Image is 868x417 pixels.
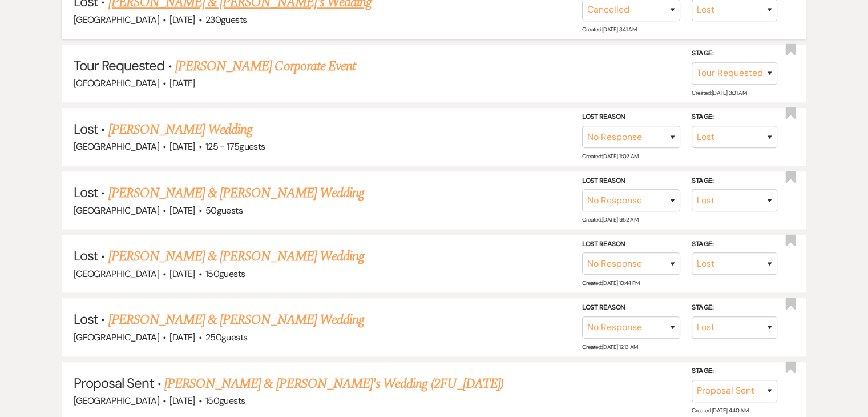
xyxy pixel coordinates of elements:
span: 150 guests [205,268,245,280]
span: [DATE] [169,14,195,26]
span: 150 guests [205,395,245,407]
span: [DATE] [169,205,195,216]
span: Created: [DATE] 4:40 AM [692,407,748,414]
label: Stage: [692,365,777,378]
span: [DATE] [169,395,195,407]
span: Created: [DATE] 3:41 AM [582,26,636,33]
a: [PERSON_NAME] & [PERSON_NAME]'s Wedding (2FU_[DATE]) [164,374,503,394]
span: [GEOGRAPHIC_DATA] [74,141,159,153]
label: Lost Reason [582,302,680,314]
a: [PERSON_NAME] Corporate Event [175,56,356,77]
span: [DATE] [169,331,195,343]
span: Created: [DATE] 12:13 AM [582,343,637,351]
span: Created: [DATE] 9:52 AM [582,216,638,223]
span: Lost [74,183,98,201]
label: Stage: [692,302,777,314]
span: [GEOGRAPHIC_DATA] [74,331,159,343]
label: Lost Reason [582,111,680,123]
span: 250 guests [205,331,247,343]
span: [GEOGRAPHIC_DATA] [74,395,159,407]
label: Stage: [692,47,777,60]
label: Lost Reason [582,238,680,251]
span: 50 guests [205,205,243,216]
span: [DATE] [169,77,195,89]
a: [PERSON_NAME] & [PERSON_NAME] Wedding [108,310,364,330]
span: 230 guests [205,14,247,26]
span: Lost [74,310,98,328]
label: Lost Reason [582,175,680,187]
span: Tour Requested [74,57,165,74]
a: [PERSON_NAME] & [PERSON_NAME] Wedding [108,183,364,203]
span: [DATE] [169,268,195,280]
a: [PERSON_NAME] & [PERSON_NAME] Wedding [108,246,364,267]
label: Stage: [692,111,777,123]
span: [GEOGRAPHIC_DATA] [74,268,159,280]
span: Created: [DATE] 10:44 PM [582,279,639,287]
label: Stage: [692,238,777,251]
span: [GEOGRAPHIC_DATA] [74,77,159,89]
span: [DATE] [169,141,195,153]
span: Proposal Sent [74,374,154,392]
span: Lost [74,120,98,138]
span: [GEOGRAPHIC_DATA] [74,205,159,216]
span: Created: [DATE] 11:02 AM [582,153,638,160]
span: [GEOGRAPHIC_DATA] [74,14,159,26]
span: 125 - 175 guests [205,141,265,153]
a: [PERSON_NAME] Wedding [108,119,252,140]
span: Created: [DATE] 3:01 AM [692,89,746,97]
span: Lost [74,247,98,264]
label: Stage: [692,175,777,187]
